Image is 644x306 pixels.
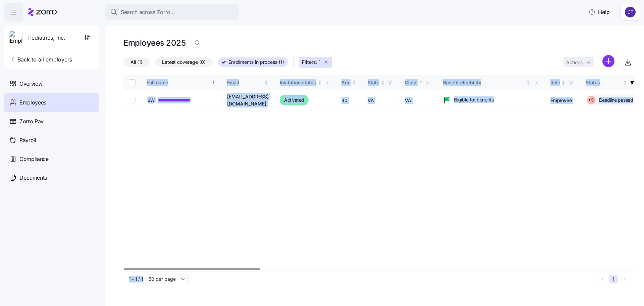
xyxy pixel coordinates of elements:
[4,149,99,168] a: Compliance
[589,8,610,16] span: Help
[623,80,628,85] div: Not sorted
[598,275,606,283] button: Previous page
[352,80,357,85] div: Not sorted
[545,75,580,90] th: RoleNot sorted
[4,131,99,149] a: Payroll
[123,38,185,48] h1: Employees 2025
[580,75,642,90] th: StatusNot sorted
[602,55,614,67] svg: add icon
[129,79,136,86] input: Select all records
[211,80,216,85] div: Sorted ascending
[561,80,566,85] div: Not sorted
[563,57,594,67] button: Actions
[228,58,284,67] span: Enrollments in process (1)
[10,31,22,45] img: Employer logo
[4,74,99,93] a: Overview
[586,79,622,86] div: Status
[299,57,332,68] button: Filters: 1
[399,90,438,111] td: VA
[4,112,99,131] a: Zorro Pay
[19,98,46,107] span: Employees
[105,4,239,20] button: Search across Zorro...
[341,79,351,86] div: Age
[545,90,580,111] td: Employee
[141,75,222,90] th: Full nameSorted ascending
[362,90,399,111] td: VA
[583,5,615,19] button: Help
[19,174,47,182] span: Documents
[148,98,155,102] span: S W
[621,275,629,283] button: Next page
[302,59,321,65] span: Filters: 1
[19,117,44,126] span: Zorro Pay
[609,275,618,283] button: 1
[597,97,633,103] span: Deadline passed
[121,8,175,16] span: Search across Zorro...
[147,79,210,86] div: Full name
[227,79,263,86] div: Email
[526,80,531,85] div: Not sorted
[336,90,362,111] td: 30
[362,75,399,90] th: StateNot sorted
[7,53,75,66] button: Back to all employers
[419,80,423,85] div: Not sorted
[380,80,385,85] div: Not sorted
[550,79,560,86] div: Role
[438,75,545,90] th: Benefit eligibilityNot sorted
[274,75,336,90] th: Invitation statusNot sorted
[399,75,438,90] th: ClassNot sorted
[284,96,304,104] span: Activated
[222,90,274,111] td: [EMAIL_ADDRESS][DOMAIN_NAME]
[4,168,99,187] a: Documents
[566,60,583,65] span: Actions
[162,58,206,67] span: Latest coverage (0)
[129,276,143,282] span: 1 - 1 / 1
[317,80,322,85] div: Not sorted
[368,79,379,86] div: State
[4,93,99,112] a: Employees
[454,96,494,103] span: Eligible for benefits
[280,79,316,86] div: Invitation status
[28,34,65,42] span: Pediatrics, Inc.
[19,80,42,88] span: Overview
[9,55,72,63] span: Back to all employers
[130,58,143,67] span: All (1)
[264,80,269,85] div: Not sorted
[129,97,136,103] input: Select record 1
[625,7,636,17] img: 7d4a9558da78dc7654dde66b79f71a2e
[405,79,418,86] div: Class
[443,79,525,86] div: Benefit eligibility
[336,75,362,90] th: AgeNot sorted
[19,136,36,144] span: Payroll
[222,75,274,90] th: EmailNot sorted
[19,155,49,163] span: Compliance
